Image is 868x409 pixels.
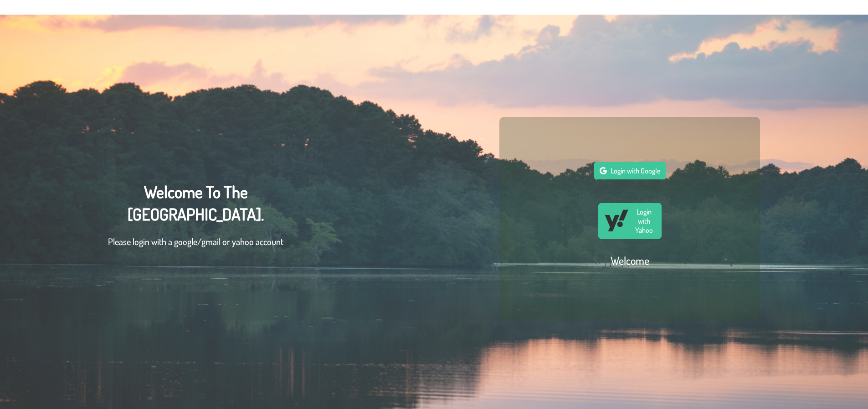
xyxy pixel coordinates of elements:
[598,203,662,239] button: Login with Yahoo
[594,162,666,179] button: Login with Google
[632,207,656,235] span: Login with Yahoo
[611,166,660,175] span: Login with Google
[611,253,649,267] h2: Welcome
[108,181,283,257] div: Welcome To The [GEOGRAPHIC_DATA].
[108,235,283,248] p: Please login with a google/gmail or yahoo account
